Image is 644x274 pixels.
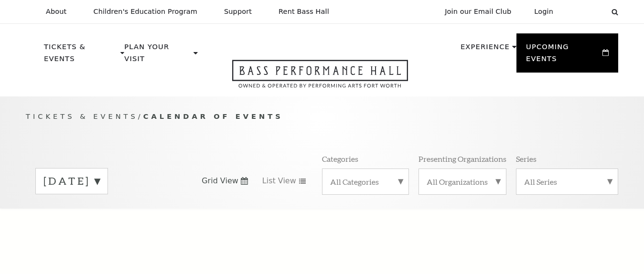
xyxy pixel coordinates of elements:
[330,177,401,187] label: All Categories
[143,112,283,120] span: Calendar of Events
[224,8,252,16] p: Support
[43,174,100,189] label: [DATE]
[44,41,118,70] p: Tickets & Events
[524,177,610,187] label: All Series
[26,111,618,123] p: /
[46,8,66,16] p: About
[93,8,197,16] p: Children's Education Program
[461,41,510,58] p: Experience
[569,7,602,16] select: Select:
[516,154,537,164] p: Series
[202,176,238,186] span: Grid View
[419,154,506,164] p: Presenting Organizations
[279,8,329,16] p: Rent Bass Hall
[322,154,358,164] p: Categories
[526,41,600,70] p: Upcoming Events
[26,112,138,120] span: Tickets & Events
[262,176,296,186] span: List View
[427,177,498,187] label: All Organizations
[124,41,191,70] p: Plan Your Visit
